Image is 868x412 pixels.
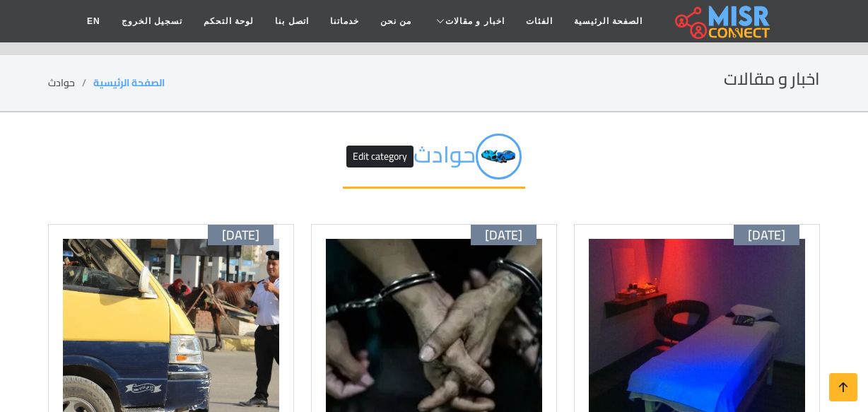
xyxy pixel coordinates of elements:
a: من نحن [370,8,422,35]
a: لوحة التحكم [193,8,264,35]
a: الصفحة الرئيسية [93,73,165,92]
span: [DATE] [222,228,259,243]
a: EN [76,8,111,35]
h2: اخبار و مقالات [724,69,820,90]
span: [DATE] [748,228,785,243]
li: حوادث [48,76,93,90]
a: الصفحة الرئيسية [563,8,653,35]
a: اخبار و مقالات [422,8,515,35]
a: اتصل بنا [264,8,319,35]
a: الفئات [515,8,563,35]
a: خدماتنا [319,8,370,35]
span: اخبار و مقالات [445,15,505,28]
img: main.misr_connect [675,4,770,39]
img: Yd71kplt0KeI6HnIgXNG.png [476,134,522,179]
h2: حوادث [343,134,525,189]
span: [DATE] [485,228,522,243]
button: Edit category [346,146,414,167]
a: تسجيل الخروج [111,8,193,35]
